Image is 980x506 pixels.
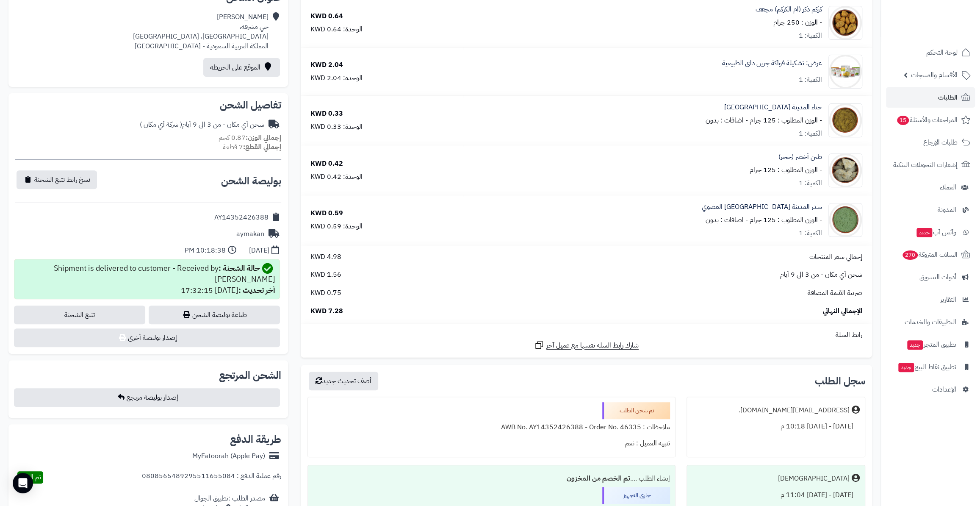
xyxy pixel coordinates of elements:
a: إشعارات التحويلات البنكية [886,155,975,175]
span: 15 [897,116,909,125]
small: - الوزن : 250 جرام [773,17,822,28]
small: 7 قطعة [223,142,281,152]
span: 7.28 KWD [310,306,343,316]
small: - الوزن المطلوب : 125 جرام [750,215,822,225]
div: 2.04 KWD [310,60,343,70]
strong: حالة الشحنة : [219,262,260,274]
div: [DATE] [249,246,269,256]
span: شحن أي مكان - من 3 الى 9 أيام [780,270,862,280]
div: 0.33 KWD [310,109,343,119]
span: تطبيق المتجر [906,339,956,350]
div: AY14352426388 [214,213,269,222]
div: [DEMOGRAPHIC_DATA] [778,474,850,484]
span: التطبيقات والخدمات [905,316,956,328]
span: شارك رابط السلة نفسها مع عميل آخر [546,341,639,350]
span: الأقسام والمنتجات [911,69,958,81]
span: ( شركة أي مكان ) [140,120,182,130]
span: الطلبات [938,92,958,103]
a: تطبيق نقاط البيعجديد [886,357,975,377]
strong: إجمالي القطع: [243,142,281,152]
div: الكمية: 1 [799,178,822,188]
strong: إجمالي الوزن: [246,133,281,143]
span: جديد [916,228,932,237]
span: ضريبة القيمة المضافة [808,288,862,298]
small: - اضافات : بدون [706,215,748,225]
div: MyFatoorah (Apple Pay) [192,451,265,461]
a: التقارير [886,289,975,310]
span: المراجعات والأسئلة [896,114,958,126]
span: 1.56 KWD [310,270,341,280]
a: شارك رابط السلة نفسها مع عميل آخر [534,340,639,350]
img: 1639829353-Turmeric%20Mother-90x90.jpg [829,6,862,40]
span: السلات المتروكة [902,249,958,261]
div: [DATE] - [DATE] 11:04 م [692,487,860,503]
span: طلبات الإرجاع [923,136,958,148]
div: 0.42 KWD [310,159,343,169]
small: 0.87 كجم [219,133,281,143]
div: شحن أي مكان - من 3 الى 9 أيام [140,120,264,130]
a: السلات المتروكة270 [886,245,975,265]
div: الوحدة: 0.59 KWD [310,222,363,231]
span: المدونة [938,204,956,216]
a: الموقع على الخريطة [203,58,280,77]
div: aymakan [236,229,264,239]
h2: بوليصة الشحن [221,176,281,186]
div: الوحدة: 0.42 KWD [310,172,363,182]
a: كركم ذكر (ام الكركم) مجفف [756,5,822,14]
button: إصدار بوليصة مرتجع [14,388,280,407]
div: الوحدة: 2.04 KWD [310,73,363,83]
div: [DATE] - [DATE] 10:18 م [692,418,860,435]
div: الكمية: 1 [799,75,822,85]
a: عرض: تشكيلة فواكة جرين داي الطبيعية [722,58,822,68]
span: إشعارات التحويلات البنكية [893,159,958,171]
span: إجمالي سعر المنتجات [809,252,862,262]
div: ملاحظات : AWB No. AY14352426388 - Order No. 46335 [313,419,670,436]
span: 0.75 KWD [310,288,341,298]
div: الكمية: 1 [799,228,822,238]
a: طين أخضر (حجر) [778,152,822,162]
strong: آخر تحديث : [238,284,275,296]
a: أدوات التسويق [886,267,975,287]
a: تتبع الشحنة [14,306,145,324]
a: سدر المدينة [GEOGRAPHIC_DATA] العضوي [702,202,822,212]
b: تم الخصم من المخزون [567,473,630,484]
div: 10:18:38 PM [185,246,226,256]
div: رقم عملية الدفع : 0808565489295511655084 [142,471,281,484]
img: logo-2.png [922,21,972,39]
img: 1657970387-Green%20Clay-90x90.jpg [829,153,862,187]
a: تطبيق المتجرجديد [886,334,975,355]
a: المدونة [886,200,975,220]
a: العملاء [886,177,975,197]
div: الوحدة: 0.64 KWD [310,25,363,34]
span: تم الدفع [19,472,41,482]
a: الطلبات [886,87,975,108]
a: التطبيقات والخدمات [886,312,975,332]
a: طلبات الإرجاع [886,132,975,153]
div: 0.64 KWD [310,11,343,21]
div: الكمية: 1 [799,129,822,139]
span: وآتس آب [916,226,956,238]
a: طباعة بوليصة الشحن [149,306,280,324]
div: [EMAIL_ADDRESS][DOMAIN_NAME]. [739,406,850,415]
h2: طريقة الدفع [230,434,281,445]
span: العملاء [940,181,956,193]
span: تطبيق نقاط البيع [897,361,956,373]
div: تم شحن الطلب [602,402,670,419]
a: المراجعات والأسئلة15 [886,110,975,130]
div: تنبيه العميل : نعم [313,435,670,452]
span: 270 [902,250,918,260]
div: الكمية: 1 [799,31,822,41]
h3: سجل الطلب [815,376,865,386]
span: لوحة التحكم [926,47,958,58]
span: الإعدادات [932,384,956,395]
div: Open Intercom Messenger [13,473,33,493]
span: جديد [898,363,914,372]
span: الإجمالي النهائي [823,306,862,316]
h2: الشحن المرتجع [219,370,281,381]
span: التقارير [940,294,956,306]
button: إصدار بوليصة أخرى [14,328,280,347]
a: الإعدادات [886,379,975,400]
a: حناء المدينة [GEOGRAPHIC_DATA] [724,103,822,112]
img: 1646396179-Henna-90x90.jpg [829,103,862,137]
div: Shipment is delivered to customer - Received by [PERSON_NAME] [DATE] 17:32:15 [19,263,275,295]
